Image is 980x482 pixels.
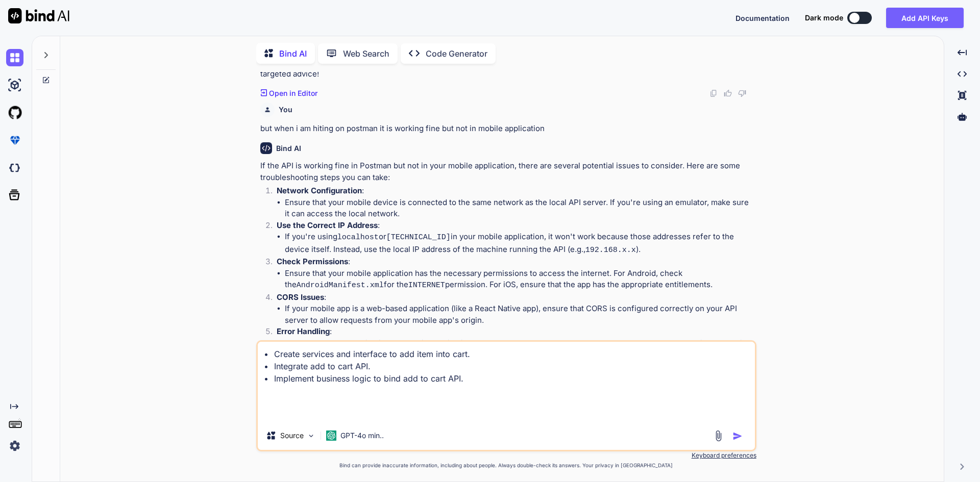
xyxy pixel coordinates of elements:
li: Ensure that your mobile device is connected to the same network as the local API server. If you'r... [285,197,754,220]
strong: CORS Issues [277,292,324,302]
img: dislike [738,89,746,97]
img: Pick Models [307,432,315,440]
p: GPT-4o min.. [340,430,384,441]
code: 192.168.x.x [585,246,636,255]
img: Bind AI [8,8,69,23]
p: : [277,292,754,303]
strong: Use the Correct IP Address [277,220,378,230]
img: like [724,89,732,97]
span: Dark mode [805,13,843,23]
code: AndroidManifest.xml [297,281,384,290]
img: ai-studio [6,77,23,94]
img: copy [709,89,718,97]
span: Documentation [736,14,790,22]
img: githubLight [6,104,23,121]
p: If the API is working fine in Postman but not in your mobile application, there are several poten... [260,160,754,183]
p: : [277,220,754,232]
img: icon [732,431,743,441]
code: INTERNET [408,281,445,290]
img: chat [6,49,23,66]
button: Documentation [736,13,790,23]
p: Bind can provide inaccurate information, including about people. Always double-check its answers.... [256,462,756,469]
p: but when i am hiting on postman it is working fine but not in mobile application [260,123,754,135]
code: localhost [337,233,379,242]
p: : [277,326,754,338]
p: : [277,256,754,268]
img: settings [6,437,23,454]
strong: Error Handling [277,326,330,336]
img: darkCloudIdeIcon [6,159,23,176]
img: premium [6,132,23,149]
p: Bind AI [279,47,307,60]
li: Implement error handling in your mobile application to capture and log any error messages returne... [285,338,754,361]
button: Add API Keys [886,8,964,28]
h6: Bind AI [276,143,301,154]
img: attachment [713,430,724,442]
li: If you're using or in your mobile application, it won't work because those addresses refer to the... [285,231,754,256]
p: Open in Editor [269,88,317,98]
p: Source [280,430,304,441]
img: GPT-4o mini [326,430,336,441]
p: Web Search [343,47,389,60]
li: If your mobile app is a web-based application (like a React Native app), ensure that CORS is conf... [285,303,754,326]
strong: Check Permissions [277,257,348,266]
li: Ensure that your mobile application has the necessary permissions to access the internet. For And... [285,268,754,292]
p: Code Generator [426,47,487,60]
p: : [277,185,754,197]
code: [TECHNICAL_ID] [386,233,451,242]
textarea: • Create services and interface to add item into cart. • Integrate add to cart API. • Implement b... [258,342,755,421]
p: Keyboard preferences [256,451,756,460]
strong: Network Configuration [277,186,362,195]
h6: You [279,105,292,115]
